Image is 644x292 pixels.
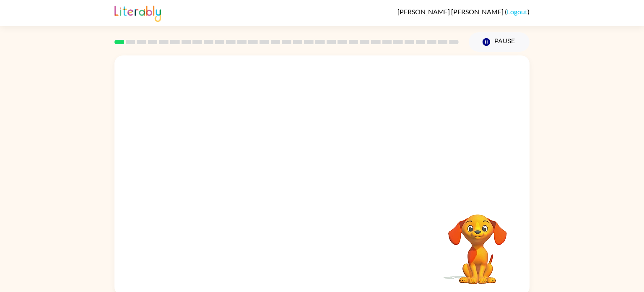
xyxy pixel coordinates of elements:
[114,3,161,22] img: Literably
[507,8,527,16] a: Logout
[397,8,505,16] span: [PERSON_NAME] [PERSON_NAME]
[436,201,519,285] video: Your browser must support playing .mp4 files to use Literably. Please try using another browser.
[397,8,530,16] div: ( )
[469,32,530,52] button: Pause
